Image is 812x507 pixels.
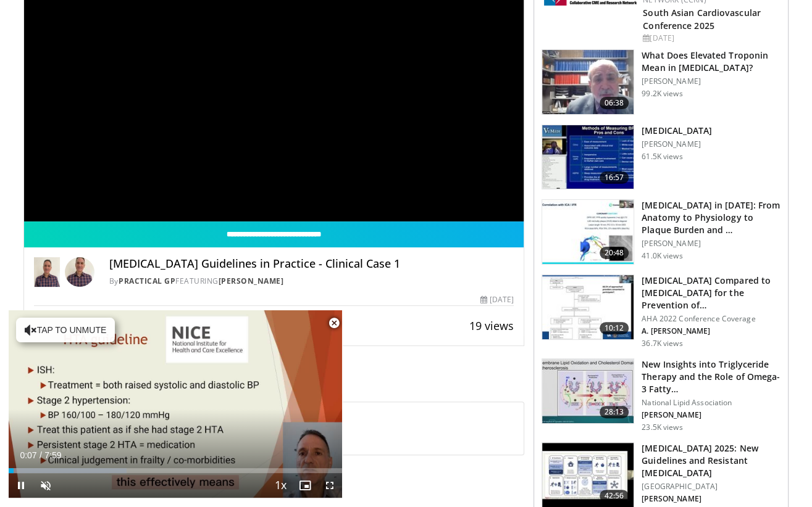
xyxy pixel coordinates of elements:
[642,274,781,311] h3: [MEDICAL_DATA] Compared to [MEDICAL_DATA] for the Prevention of…
[16,318,115,342] button: Tap to unmute
[642,239,781,249] p: [PERSON_NAME]
[642,358,781,395] h3: New Insights into Triglyceride Therapy and the Role of Omega-3 Fatty…
[542,200,634,264] img: 823da73b-7a00-425d-bb7f-45c8b03b10c3.150x105_q85_crop-smart_upscale.jpg
[642,314,781,324] p: AHA 2022 Conference Coverage
[642,494,781,504] p: [PERSON_NAME]
[542,274,781,348] a: 10:12 [MEDICAL_DATA] Compared to [MEDICAL_DATA] for the Prevention of… AHA 2022 Conference Covera...
[33,473,58,498] button: Unmute
[542,125,781,190] a: 16:57 [MEDICAL_DATA] [PERSON_NAME] 61.5K views
[40,450,42,460] span: /
[600,490,629,502] span: 42:56
[642,76,781,86] p: [PERSON_NAME]
[542,358,781,432] a: 28:13 New Insights into Triglyceride Therapy and the Role of Omega-3 Fatty… National Lipid Associ...
[600,247,629,259] span: 20:48
[9,473,33,498] button: Pause
[109,257,514,271] h4: [MEDICAL_DATA] Guidelines in Practice - Clinical Case 1
[542,50,634,114] img: 98daf78a-1d22-4ebe-927e-10afe95ffd94.150x105_q85_crop-smart_upscale.jpg
[642,410,781,420] p: [PERSON_NAME]
[65,257,94,287] img: Avatar
[44,450,61,460] span: 7:59
[642,125,712,137] h3: [MEDICAL_DATA]
[642,482,781,492] p: [GEOGRAPHIC_DATA]
[642,152,682,162] p: 61.5K views
[542,199,781,265] a: 20:48 [MEDICAL_DATA] in [DATE]: From Anatomy to Physiology to Plaque Burden and … [PERSON_NAME] 4...
[642,139,712,149] p: [PERSON_NAME]
[600,406,629,418] span: 28:13
[643,7,761,31] a: South Asian Cardiovascular Conference 2025
[642,199,781,236] h3: [MEDICAL_DATA] in [DATE]: From Anatomy to Physiology to Plaque Burden and …
[119,276,175,286] a: Practical GP
[642,49,781,74] h3: What Does Elevated Troponin Mean in [MEDICAL_DATA]?
[322,310,346,336] button: Close
[542,275,634,339] img: 7c0f9b53-1609-4588-8498-7cac8464d722.150x105_q85_crop-smart_upscale.jpg
[268,473,293,498] button: Playback Rate
[542,443,634,507] img: 280bcb39-0f4e-42eb-9c44-b41b9262a277.150x105_q85_crop-smart_upscale.jpg
[642,326,781,336] p: A. [PERSON_NAME]
[34,257,60,287] img: Practical GP
[542,359,634,423] img: 45ea033d-f728-4586-a1ce-38957b05c09e.150x105_q85_crop-smart_upscale.jpg
[642,89,682,99] p: 99.2K views
[218,276,283,286] a: [PERSON_NAME]
[642,339,682,348] p: 36.7K views
[600,97,629,109] span: 06:38
[643,33,778,44] div: [DATE]
[469,318,514,333] span: 19 views
[600,171,629,184] span: 16:57
[293,473,317,498] button: Enable picture-in-picture mode
[9,310,342,498] video-js: Video Player
[542,49,781,115] a: 06:38 What Does Elevated Troponin Mean in [MEDICAL_DATA]? [PERSON_NAME] 99.2K views
[642,251,682,261] p: 41.0K views
[542,125,634,189] img: a92b9a22-396b-4790-a2bb-5028b5f4e720.150x105_q85_crop-smart_upscale.jpg
[9,468,342,473] div: Progress Bar
[317,473,342,498] button: Fullscreen
[20,450,36,460] span: 0:07
[642,398,781,408] p: National Lipid Association
[480,294,514,305] div: [DATE]
[600,322,629,334] span: 10:12
[109,276,514,287] div: By FEATURING
[642,442,781,479] h3: [MEDICAL_DATA] 2025: New Guidelines and Resistant [MEDICAL_DATA]
[642,422,682,432] p: 23.5K views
